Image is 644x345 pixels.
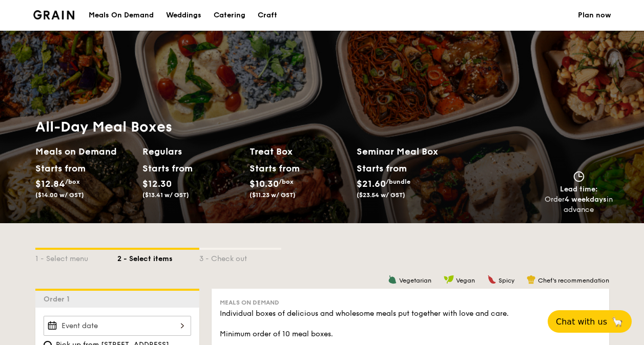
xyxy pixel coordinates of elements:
[571,171,587,182] img: icon-clock.2db775ea.svg
[142,144,241,159] h2: Regulars
[35,178,65,189] span: $12.84
[142,191,189,199] span: ($13.41 w/ GST)
[357,191,405,199] span: ($23.54 w/ GST)
[487,275,496,284] img: icon-spicy.37a8142b.svg
[199,250,281,264] div: 3 - Check out
[250,161,295,176] div: Starts from
[220,309,601,339] div: Individual boxes of delicious and wholesome meals put together with love and care. Minimum order ...
[538,277,609,284] span: Chef's recommendation
[117,250,199,264] div: 2 - Select items
[44,295,74,304] span: Order 1
[142,161,188,176] div: Starts from
[250,191,296,199] span: ($11.23 w/ GST)
[44,316,191,336] input: Event date
[357,161,406,176] div: Starts from
[33,10,75,19] img: Grain
[386,178,410,185] span: /bundle
[250,144,348,159] h2: Treat Box
[498,277,514,284] span: Spicy
[142,178,172,189] span: $12.30
[545,195,613,215] div: Order in advance
[556,317,607,327] span: Chat with us
[444,275,454,284] img: icon-vegan.f8ff3823.svg
[33,10,75,19] a: Logotype
[279,178,294,185] span: /box
[527,275,536,284] img: icon-chef-hat.a58ddaea.svg
[560,185,598,193] span: Lead time:
[35,191,84,199] span: ($14.00 w/ GST)
[35,161,81,176] div: Starts from
[65,178,80,185] span: /box
[456,277,475,284] span: Vegan
[611,316,624,328] span: 🦙
[399,277,431,284] span: Vegetarian
[548,310,632,333] button: Chat with us🦙
[35,144,134,159] h2: Meals on Demand
[250,178,279,189] span: $10.30
[220,299,279,306] span: Meals on Demand
[35,118,464,136] h1: All-Day Meal Boxes
[357,144,464,159] h2: Seminar Meal Box
[388,275,397,284] img: icon-vegetarian.fe4039eb.svg
[565,195,607,204] strong: 4 weekdays
[357,178,386,189] span: $21.60
[35,250,117,264] div: 1 - Select menu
